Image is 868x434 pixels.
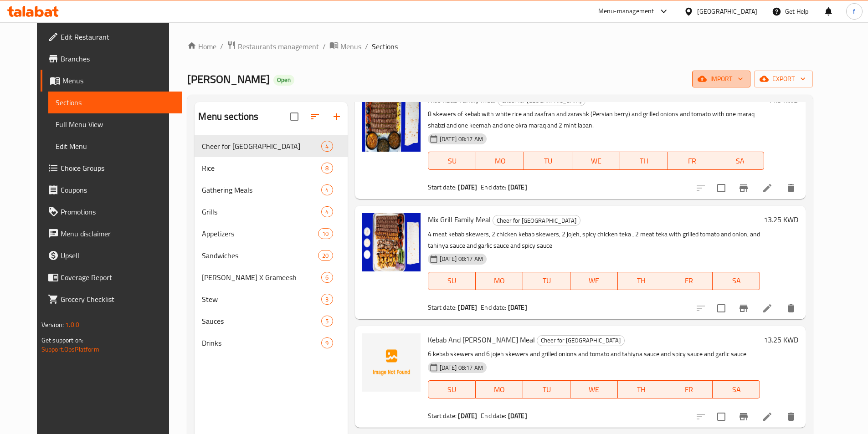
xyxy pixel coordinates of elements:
[458,301,477,313] b: [DATE]
[195,332,347,354] div: Drinks9
[733,297,755,319] button: Branch-specific-item
[322,317,332,326] span: 5
[713,380,760,398] button: SA
[187,69,270,89] span: [PERSON_NAME]
[692,71,750,87] button: import
[61,31,175,42] span: Edit Restaurant
[202,250,318,261] span: Sandwiches
[712,407,731,426] span: Select to update
[321,206,333,217] div: items
[61,228,175,239] span: Menu disclaimer
[754,71,813,87] button: export
[672,154,712,168] span: FR
[202,184,321,195] span: Gathering Meals
[624,154,664,168] span: TH
[56,141,175,152] span: Edit Menu
[322,295,332,304] span: 3
[436,255,487,263] span: [DATE] 08:17 AM
[436,135,487,143] span: [DATE] 08:17 AM
[524,152,572,170] button: TU
[202,272,321,283] div: Agha Kareem X Grameesh
[322,142,332,151] span: 4
[481,181,506,193] span: End date:
[202,141,321,152] span: Cheer for [GEOGRAPHIC_DATA]
[220,41,223,52] li: /
[202,141,321,152] div: Cheer for Kuwait
[618,272,665,290] button: TH
[41,245,182,266] a: Upsell
[195,266,347,288] div: [PERSON_NAME] X Grameesh6
[716,152,764,170] button: SA
[329,41,361,52] a: Menus
[523,272,570,290] button: TU
[321,141,333,152] div: items
[665,272,713,290] button: FR
[527,383,567,396] span: TU
[318,228,333,239] div: items
[202,272,321,283] span: [PERSON_NAME] X Grameesh
[574,383,614,396] span: WE
[780,297,802,319] button: delete
[195,157,347,179] div: Rice8
[61,53,175,64] span: Branches
[476,152,524,170] button: MO
[618,380,665,398] button: TH
[458,410,477,422] b: [DATE]
[458,181,477,193] b: [DATE]
[61,250,175,261] span: Upsell
[733,177,755,199] button: Branch-specific-item
[576,154,616,168] span: WE
[227,41,319,52] a: Restaurants management
[321,294,333,305] div: items
[198,110,258,123] h2: Menu sections
[853,6,855,16] span: f
[322,186,332,194] span: 4
[195,179,347,201] div: Gathering Meals4
[41,334,83,346] span: Get support on:
[195,135,347,157] div: Cheer for [GEOGRAPHIC_DATA]4
[621,274,662,287] span: TH
[716,274,756,287] span: SA
[362,333,421,392] img: Kebab And Jojeh Gathring Meal
[202,163,321,174] span: Rice
[202,316,321,327] div: Sauces
[432,274,472,287] span: SU
[720,154,760,168] span: SA
[56,119,175,130] span: Full Menu View
[762,183,773,194] a: Edit menu item
[780,406,802,428] button: delete
[321,163,333,174] div: items
[362,93,421,152] img: Rice Kbab Family Meal
[61,272,175,283] span: Coverage Report
[187,41,216,52] a: Home
[326,106,348,128] button: Add section
[202,228,318,239] div: Appetizers
[195,245,347,266] div: Sandwiches20
[195,132,347,357] nav: Menu sections
[273,75,294,86] div: Open
[41,266,182,288] a: Coverage Report
[202,294,321,305] div: Stew
[428,181,457,193] span: Start date:
[428,272,476,290] button: SU
[528,154,568,168] span: TU
[712,299,731,318] span: Select to update
[321,316,333,327] div: items
[41,223,182,245] a: Menu disclaimer
[365,41,368,52] li: /
[699,73,743,85] span: import
[321,184,333,195] div: items
[322,339,332,347] span: 9
[187,41,813,52] nav: breadcrumb
[436,363,487,372] span: [DATE] 08:17 AM
[318,250,333,261] div: items
[273,76,294,84] span: Open
[61,206,175,217] span: Promotions
[733,406,755,428] button: Branch-specific-item
[41,48,182,70] a: Branches
[669,383,709,396] span: FR
[285,107,304,126] span: Select all sections
[322,208,332,216] span: 4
